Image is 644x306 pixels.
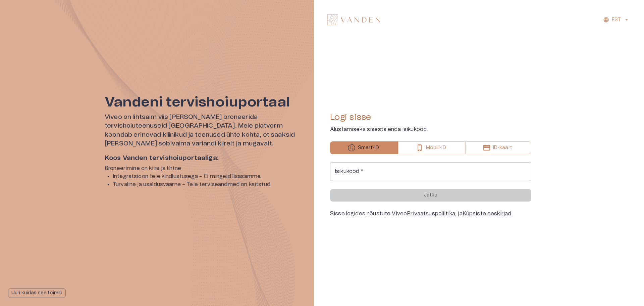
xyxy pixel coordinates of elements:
[11,290,62,297] p: Uuri kuidas see toimib
[330,141,398,154] button: Smart-ID
[8,288,66,298] button: Uuri kuidas see toimib
[463,211,512,216] a: Küpsiste eeskirjad
[493,144,512,151] p: ID-kaart
[592,275,644,294] iframe: Help widget launcher
[330,210,531,218] div: Sisse logides nõustute Viveo , ja
[330,125,531,133] p: Alustamiseks sisesta enda isikukood.
[602,15,631,25] button: EST
[426,144,446,151] p: Mobiil-ID
[407,211,455,216] a: Privaatsuspoliitika
[330,112,531,123] h4: Logi sisse
[465,141,531,154] button: ID-kaart
[358,144,379,151] p: Smart-ID
[612,16,621,24] p: EST
[327,14,380,25] img: Vanden logo
[398,141,465,154] button: Mobiil-ID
